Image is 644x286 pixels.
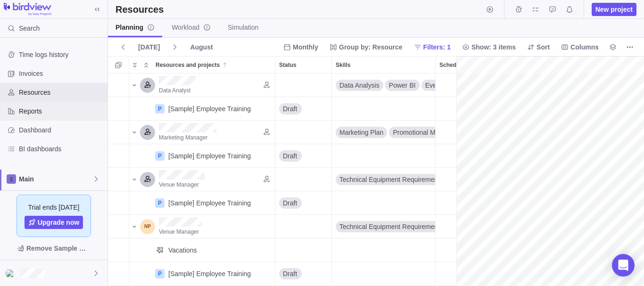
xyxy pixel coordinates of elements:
[436,144,492,167] div: 158h
[436,168,492,191] div: Scheduled hours
[275,121,332,144] div: Status
[140,125,155,140] div: Marketing Manager
[19,106,104,116] span: Reports
[108,19,162,37] a: Planninginfo-description
[563,7,576,15] a: Notifications
[612,254,635,277] div: Open Intercom Messenger
[570,42,599,52] span: Columns
[260,172,273,186] span: Find candidates
[332,97,436,121] div: Skills
[332,191,436,215] div: Skills
[155,104,165,114] div: P
[336,60,350,70] span: Skills
[283,151,297,161] span: Draft
[523,41,553,54] span: Sort
[275,215,332,238] div: Status
[410,41,454,54] span: Filters: 1
[19,174,92,184] span: Main
[159,227,199,236] a: Venue Manager
[275,238,332,262] div: Status
[172,23,211,32] span: Workload
[140,219,155,234] div: Natalie Prague
[129,97,275,121] div: Resources and projects
[152,57,275,73] div: Resources and projects
[563,3,576,16] span: Notifications
[339,42,403,52] span: Group by: Resource
[436,262,492,285] div: 10h
[436,215,492,238] div: 10h
[436,97,492,120] div: 8h
[436,238,492,262] div: Scheduled hours
[168,198,251,208] div: [Sample] Employee Training
[164,19,218,37] a: Workloadinfo-description
[393,128,456,137] span: Promotional Materials
[326,41,406,54] span: Group by: Resource
[458,41,520,54] span: Show: 3 items
[19,144,104,154] span: BI dashboards
[25,216,83,229] a: Upgrade now
[140,78,155,93] div: Data Analyst
[275,262,332,286] div: Status
[116,3,164,16] h2: Resources
[546,3,559,16] span: Approval requests
[339,81,380,90] span: Data Analysis
[108,74,456,286] div: grid
[159,87,190,94] span: Data Analyst
[8,241,100,256] span: Remove Sample Data
[129,238,275,262] div: Resources and projects
[332,168,436,191] div: Skills
[436,144,492,168] div: Scheduled hours
[283,198,297,208] span: Draft
[436,168,492,191] div: 8h
[260,125,273,139] span: Find candidates
[279,60,297,70] span: Status
[19,88,104,97] span: Resources
[529,3,542,16] span: My assignments
[159,229,199,235] span: Venue Manager
[112,58,125,72] span: Selection mode
[332,215,436,238] div: Skills
[332,121,436,144] div: Skills
[116,23,155,32] span: Planning
[155,151,165,161] div: P
[203,24,211,31] svg: info-description
[155,198,165,208] div: P
[140,58,152,72] span: Collapse
[423,42,451,52] span: Filters: 1
[168,104,251,114] div: [Sample] Employee Training
[168,245,197,255] span: Vacations
[156,60,220,70] span: Resources and projects
[129,74,275,97] div: Resources and projects
[159,181,199,188] span: Venue Manager
[140,172,155,187] div: Venue Manager
[19,50,104,59] span: Time logs history
[275,191,332,215] div: Status
[436,74,492,97] div: Scheduled hours
[28,203,80,212] span: Trial ends [DATE]
[260,78,273,91] span: Find candidates
[147,24,155,31] svg: info-description
[159,132,207,142] a: Marketing Manager
[471,42,516,52] span: Show: 3 items
[280,41,322,54] span: Monthly
[529,7,542,15] a: My assignments
[332,262,436,286] div: Skills
[436,74,492,97] div: 8h
[159,180,199,189] a: Venue Manager
[436,262,492,286] div: Scheduled hours
[19,69,104,78] span: Invoices
[436,121,492,144] div: Scheduled hours
[6,268,17,279] div: Wildhan
[436,191,492,215] div: Scheduled hours
[275,144,332,168] div: Status
[283,269,297,278] span: Draft
[19,125,104,135] span: Dashboard
[283,104,297,114] span: Draft
[159,134,207,141] span: Marketing Manager
[275,168,332,191] div: Status
[425,81,505,90] span: Event Performance Metrics
[168,269,251,278] div: [Sample] Employee Training
[129,121,275,144] div: Resources and projects
[557,41,603,54] span: Columns
[339,128,383,137] span: Marketing Plan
